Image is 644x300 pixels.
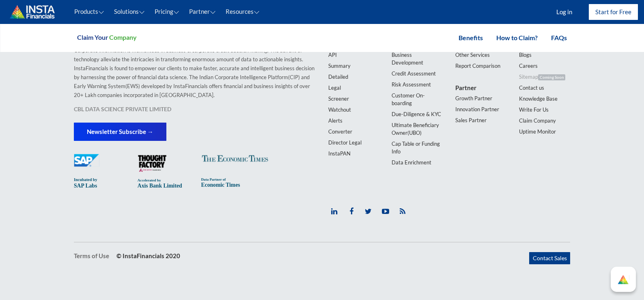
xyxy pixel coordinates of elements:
img: Go Home [6,3,55,21]
a: Due-Diligence & KYC [392,110,443,118]
a: Customer On-boarding [392,92,443,107]
a: Innovation Partner [455,106,507,113]
a: Ultimate Beneficiary Owner(UBO) [392,121,443,137]
a: How to Claim? [496,34,538,41]
a: Blogs [519,51,571,59]
img: Alternate Text [74,154,269,189]
a: Uptime Monitor [519,128,571,136]
a: Screener [328,95,380,103]
a: FAQs [551,34,567,41]
img: Hc [617,273,629,285]
button: Solutions [114,8,145,15]
button: Pricing [155,8,179,15]
a: Contact Sales [529,252,570,265]
a: Report Comparison [455,62,507,70]
a: Other Services [455,51,507,59]
a: Detailed [328,73,380,81]
span: Claim Your [77,33,108,41]
a: © InstaFinancials 2020 [116,252,180,259]
a: InstaPAN [328,150,380,158]
a: Director Legal [328,139,380,147]
a: Watchout [328,106,380,114]
a: Risk Assessment [392,81,443,88]
a: Cap Table or Funding Info [392,140,443,155]
button: Partner [189,8,216,15]
a: Log in [549,4,579,20]
p: Corporate information is momentous in business & corporate credit decision making. The advent of ... [74,46,316,99]
a: Legal [328,84,380,92]
span: Company [109,33,137,41]
a: Start for Free [589,4,638,20]
a: Newsletter Subscribe → [74,123,166,141]
a: Alerts [328,117,380,125]
a: Careers [519,62,571,70]
div: How can we help? [617,273,629,285]
a: Data Enrichment [392,159,443,166]
button: Products [74,8,104,15]
a: Contact us [519,84,571,92]
a: Sales Partner [455,117,507,124]
a: CBL DATA SCIENCE PRIVATE LIMITED [74,106,171,112]
button: Resources [226,8,260,15]
a: Write For Us [519,106,571,114]
a: Converter [328,128,380,136]
a: Terms of Use [74,252,109,259]
a: Business Development [392,51,443,67]
a: Credit Assessment [392,70,443,78]
a: API [328,51,380,59]
a: Claim Company [519,117,571,125]
h4: Partner [455,83,507,93]
a: Knowledge Base [519,95,571,103]
a: Growth Partner [455,95,507,102]
a: Benefits [459,34,483,41]
a: Summary [328,62,380,70]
